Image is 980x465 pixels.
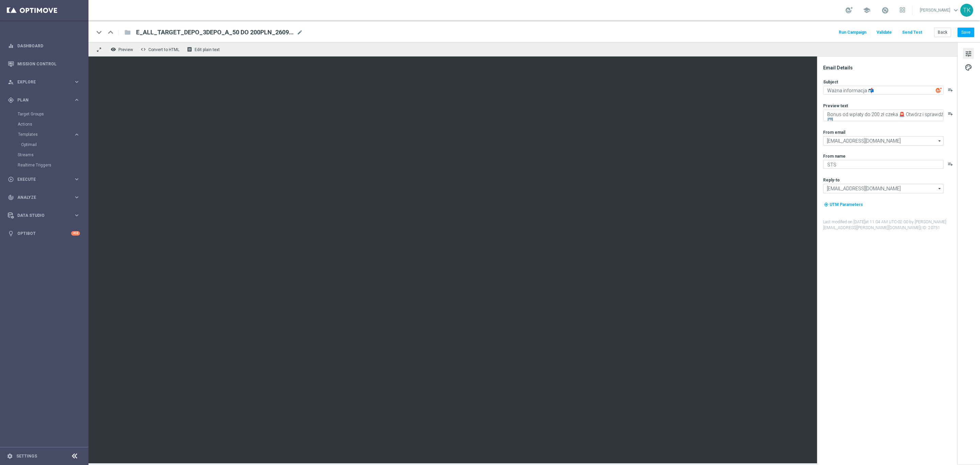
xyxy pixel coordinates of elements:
i: track_changes [8,194,14,201]
a: Optibot [17,224,71,242]
span: school [863,6,870,14]
a: Realtime Triggers [18,162,71,168]
a: Optimail [21,142,71,147]
div: Email Details [823,65,957,71]
i: play_circle_outline [8,176,14,182]
i: keyboard_arrow_right [73,194,80,201]
span: keyboard_arrow_down [952,6,960,14]
div: gps_fixed Plan keyboard_arrow_right [7,97,80,103]
button: palette [963,62,974,73]
input: Select [823,136,944,146]
div: +10 [71,231,80,236]
a: Streams [18,152,71,158]
label: Last modified on [DATE] at 11:04 AM UTC-02:00 by [PERSON_NAME][EMAIL_ADDRESS][PERSON_NAME][DOMAIN... [823,219,957,231]
span: Templates [18,132,67,137]
i: keyboard_arrow_right [73,97,80,103]
i: remove_red_eye [111,47,116,52]
div: Templates keyboard_arrow_right [18,132,80,137]
span: tune [965,49,972,58]
i: arrow_drop_down [936,137,943,145]
i: gps_fixed [8,97,14,103]
button: Validate [876,28,893,37]
button: Save [958,28,974,37]
button: person_search Explore keyboard_arrow_right [7,79,80,85]
div: Dashboard [8,37,80,55]
label: From name [823,154,846,159]
button: remove_red_eye Preview [109,45,136,54]
div: Optimail [21,140,88,150]
button: playlist_add [948,161,953,167]
button: my_location UTM Parameters [823,201,864,208]
button: playlist_add [948,87,953,93]
div: Realtime Triggers [18,160,88,170]
a: Mission Control [17,55,80,73]
label: Preview text [823,103,848,109]
a: [PERSON_NAME]keyboard_arrow_down [919,5,960,15]
div: Explore [8,79,73,85]
label: Subject [823,79,838,85]
a: Dashboard [17,37,80,55]
button: Mission Control [7,61,80,67]
button: Back [934,28,951,37]
span: E_ALL_TARGET_DEPO_3DEPO_A_50 DO 200PLN_260925 [136,28,294,36]
span: UTM Parameters [830,202,863,207]
span: Execute [17,177,73,181]
a: Actions [18,122,71,127]
div: Templates [18,129,88,150]
div: Actions [18,119,88,129]
i: settings [7,453,13,459]
div: Analyze [8,194,73,201]
span: code [141,47,146,52]
i: equalizer [8,43,14,49]
input: Select [823,184,944,193]
button: track_changes Analyze keyboard_arrow_right [7,195,80,200]
div: Optibot [8,224,80,242]
button: play_circle_outline Execute keyboard_arrow_right [7,177,80,182]
i: person_search [8,79,14,85]
i: arrow_drop_down [936,184,943,193]
button: code Convert to HTML [139,45,182,54]
div: Templates [18,132,73,137]
button: receipt Edit plain text [185,45,223,54]
i: keyboard_arrow_right [73,131,80,138]
span: Convert to HTML [148,47,179,52]
label: Reply-to [823,177,840,183]
i: keyboard_arrow_right [73,176,80,182]
span: Analyze [17,195,73,199]
button: playlist_add [948,111,953,116]
i: keyboard_arrow_right [73,79,80,85]
button: tune [963,48,974,59]
label: From email [823,130,845,135]
button: Send Test [901,28,923,37]
span: | ID: 20751 [920,225,940,230]
div: Streams [18,150,88,160]
div: Target Groups [18,109,88,119]
img: optiGenie.svg [936,87,942,93]
span: mode_edit [297,29,303,35]
i: receipt [187,47,192,52]
div: Plan [8,97,73,103]
a: Target Groups [18,111,71,117]
span: palette [965,63,972,72]
a: Settings [16,454,37,458]
div: TK [960,4,973,17]
button: equalizer Dashboard [7,43,80,49]
button: lightbulb Optibot +10 [7,231,80,236]
span: Edit plain text [195,47,220,52]
i: my_location [824,202,829,207]
div: Execute [8,176,73,182]
button: Data Studio keyboard_arrow_right [7,213,80,218]
span: Explore [17,80,73,84]
button: Run Campaign [838,28,867,37]
span: Plan [17,98,73,102]
span: Preview [118,47,133,52]
i: lightbulb [8,230,14,237]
